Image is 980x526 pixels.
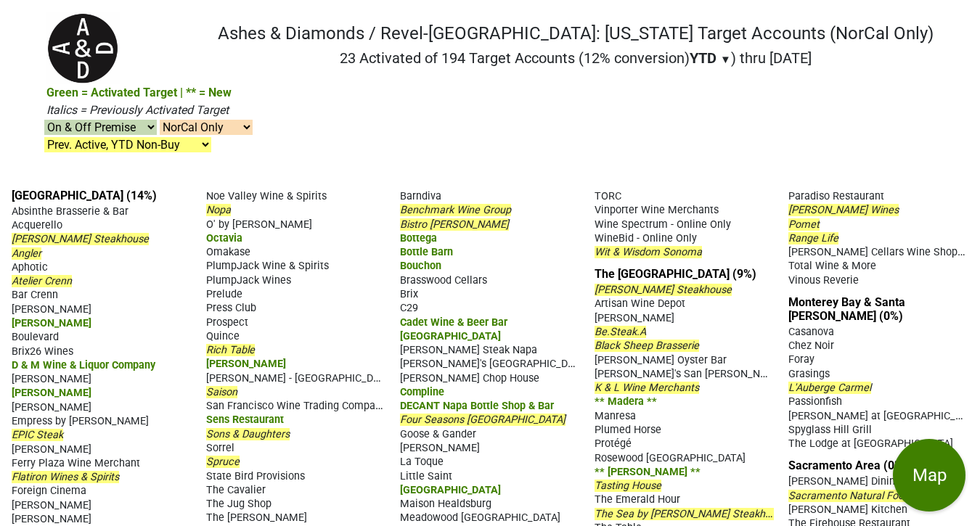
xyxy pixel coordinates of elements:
span: State Bird Provisions [206,470,305,482]
span: Omakase [206,246,250,258]
span: Green = Activated Target | ** = New [46,86,232,99]
span: Brasswood Cellars [400,274,487,287]
span: Meadowood [GEOGRAPHIC_DATA] [400,511,560,524]
span: Bottle Barn [400,246,453,258]
span: Sons & Daughters [206,428,290,440]
span: [PERSON_NAME] Chop House [400,372,539,385]
span: Paradiso Restaurant [788,190,884,202]
span: Black Sheep Brasserie [595,340,699,352]
span: EPIC Steak [12,429,63,441]
span: [PERSON_NAME] [206,358,286,370]
span: [PERSON_NAME] [12,317,91,329]
span: Foray [788,353,814,366]
span: [GEOGRAPHIC_DATA] [400,484,501,496]
span: Boulevard [12,331,59,343]
span: Press Club [206,302,256,314]
span: C29 [400,302,418,314]
span: [PERSON_NAME] Dining Room and Bar [788,474,971,488]
span: Pomet [788,218,820,231]
span: Chez Noir [788,340,834,352]
span: Passionfish [788,395,842,408]
span: Empress by [PERSON_NAME] [12,415,149,427]
span: ▼ [720,53,731,66]
span: L'Auberge Carmel [788,382,871,394]
span: Little Saint [400,470,452,482]
span: Range Life [788,232,838,244]
a: [GEOGRAPHIC_DATA] (14%) [12,189,157,202]
span: Plumed Horse [595,424,661,436]
span: [PERSON_NAME] [12,373,91,385]
span: The Cavalier [206,484,266,496]
span: [PERSON_NAME] [12,387,91,399]
span: [PERSON_NAME] [12,303,91,316]
span: [PERSON_NAME] Steakhouse [12,233,149,245]
span: [PERSON_NAME] - [GEOGRAPHIC_DATA] [206,371,394,385]
span: Manresa [595,410,636,422]
span: Grasings [788,368,830,380]
span: [PERSON_NAME] Wines [788,204,899,216]
span: Angler [12,247,41,260]
span: Spyglass Hill Grill [788,424,872,436]
span: TORC [595,190,621,202]
span: San Francisco Wine Trading Company [206,398,386,412]
span: Tasting House [595,480,661,492]
span: Compline [400,386,444,398]
span: [GEOGRAPHIC_DATA] [400,330,501,342]
span: Sens Restaurant [206,414,284,426]
span: Prelude [206,288,242,300]
span: The Jug Shop [206,498,271,510]
span: [PERSON_NAME] [595,312,674,324]
span: Bouchon [400,260,441,272]
span: [PERSON_NAME] [400,442,480,454]
span: Artisan Wine Depot [595,297,685,310]
button: Map [893,439,965,511]
span: [PERSON_NAME] [12,443,91,456]
span: D & M Wine & Liquor Company [12,359,155,371]
span: Aphotic [12,261,48,274]
span: Flatiron Wines & Spirits [12,471,119,483]
span: Foreign Cinema [12,485,86,497]
span: [PERSON_NAME] Steakhouse [595,284,732,296]
span: Quince [206,330,240,342]
span: Brix [400,288,418,300]
span: Noe Valley Wine & Spirits [206,190,327,202]
span: K & L Wine Merchants [595,382,699,394]
span: Saison [206,386,237,398]
span: Sacramento Natural Foods Co-op [788,490,944,502]
span: Total Wine & More [788,260,876,272]
span: [PERSON_NAME]'s San [PERSON_NAME] [595,366,785,380]
span: [PERSON_NAME]'s [GEOGRAPHIC_DATA] [400,356,589,370]
span: Brix26 Wines [12,345,73,358]
span: Octavia [206,232,242,244]
span: [PERSON_NAME] Oyster Bar [595,354,727,366]
span: Barndiva [400,190,441,202]
h2: 23 Activated of 194 Target Accounts (12% conversion) ) thru [DATE] [218,49,934,67]
span: Vinous Reverie [788,274,859,287]
span: YTD [690,49,716,67]
span: [PERSON_NAME] [12,499,91,511]
a: Sacramento Area (0%) [788,459,907,472]
span: Bar Crenn [12,289,58,301]
span: Sorrel [206,442,234,454]
span: Wine Spectrum - Online Only [595,218,731,231]
span: Wit & Wisdom Sonoma [595,246,702,258]
span: [PERSON_NAME] [12,513,91,525]
span: Acquerello [12,219,62,231]
span: Cadet Wine & Beer Bar [400,316,507,329]
span: DECANT Napa Bottle Shop & Bar [400,400,554,412]
span: Rich Table [206,344,255,356]
h1: Ashes & Diamonds / Revel-[GEOGRAPHIC_DATA]: [US_STATE] Target Accounts (NorCal Only) [218,23,934,44]
span: Italics = Previously Activated Target [46,103,229,117]
span: Rosewood [GEOGRAPHIC_DATA] [595,452,746,464]
span: Be.Steak.A [595,326,646,338]
a: The [GEOGRAPHIC_DATA] (9%) [595,267,756,281]
span: O' by [PERSON_NAME] [206,218,312,231]
span: Vinporter Wine Merchants [595,204,719,216]
span: Prospect [206,316,248,329]
span: [PERSON_NAME] Steak Napa [400,344,537,356]
span: Casanova [788,326,834,338]
a: Monterey Bay & Santa [PERSON_NAME] (0%) [788,295,905,323]
span: Protégé [595,437,632,450]
span: Bottega [400,232,437,244]
span: WineBid - Online Only [595,232,697,244]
